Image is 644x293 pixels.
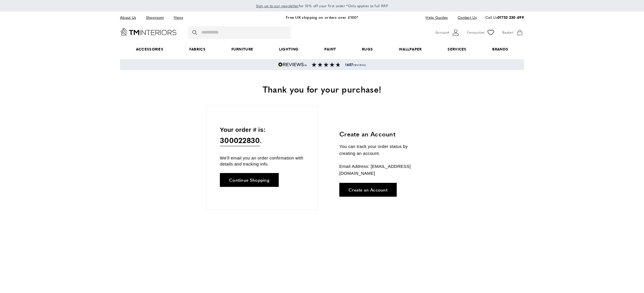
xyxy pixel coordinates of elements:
a: Paint [311,40,349,58]
a: Rugs [349,40,386,58]
a: Free UK shipping on orders over £100* [286,14,358,20]
p: You can track your order status by creating an account. [339,143,424,157]
span: Continue Shopping [229,178,269,182]
a: Services [435,40,480,58]
a: Go to Home page [120,28,177,35]
p: Email Address: [EMAIL_ADDRESS][DOMAIN_NAME] [339,163,424,177]
button: Search [192,26,198,39]
h3: Create an Account [339,129,424,138]
a: 01733 230 499 [497,14,524,20]
a: About Us [120,14,140,21]
span: Account [435,29,449,35]
a: Furniture [218,40,266,58]
strong: 1657 [345,62,353,67]
span: 300022830 [220,134,260,146]
button: Customer Account [435,28,460,37]
img: Reviews.io 5 stars [278,62,307,67]
a: Continue Shopping [220,173,279,187]
a: Sign up to our newsletter [256,3,299,9]
a: Help Guides [421,14,452,21]
span: Favourites [467,29,484,35]
a: Contact Us [453,14,477,21]
p: Your order # is: . [220,125,304,146]
a: Fabrics [176,40,218,58]
span: Create an Account [349,187,387,192]
a: Lighting [266,40,311,58]
img: Reviews section [312,62,340,67]
span: reviews [345,62,366,67]
span: Accessories [123,40,176,58]
a: Favourites [467,28,495,37]
a: News [169,14,187,21]
p: Call Us [485,14,524,20]
span: Thank you for your purchase! [263,83,381,95]
a: Create an Account [339,183,397,197]
a: Brands [480,40,521,58]
a: Showroom [142,14,168,21]
p: We'll email you an order confirmation with details and tracking info. [220,155,304,167]
a: Wallpaper [386,40,435,58]
span: for 10% off your first order *Only applies to full RRP [256,3,388,8]
span: Sign up to our newsletter [256,3,299,8]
